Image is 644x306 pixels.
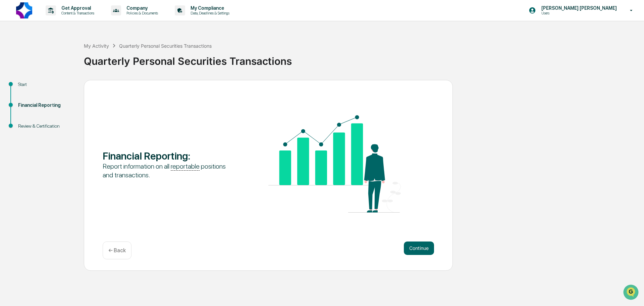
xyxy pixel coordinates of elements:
[84,50,641,67] div: Quarterly Personal Securities Transactions
[185,11,233,15] p: Data, Deadlines & Settings
[13,97,42,104] span: Data Lookup
[623,284,641,302] iframe: Open customer support
[7,51,19,63] img: 1746055101610-c473b297-6a78-478c-a979-82029cc54cd1
[103,150,235,162] div: Financial Reporting :
[18,81,73,88] div: Start
[119,43,212,49] div: Quarterly Personal Securities Transactions
[4,82,46,94] a: 🖐️Preclearance
[84,43,109,49] div: My Activity
[4,95,45,107] a: 🔎Data Lookup
[55,85,83,91] span: Attestations
[114,53,122,61] button: Start new chat
[103,162,235,179] div: Report information on all positions and transactions.
[67,114,81,119] span: Pylon
[268,115,401,213] img: Financial Reporting
[536,11,602,15] p: Users
[23,51,110,58] div: Start new chat
[7,98,12,103] div: 🔎
[18,123,73,130] div: Review & Certification
[56,5,98,11] p: Get Approval
[56,11,98,15] p: Content & Transactions
[46,82,86,94] a: 🗄️Attestations
[7,14,122,25] p: How can we help?
[171,162,200,171] u: reportable
[23,58,85,63] div: We're available if you need us!
[13,85,43,91] span: Preclearance
[121,11,161,15] p: Policies & Documents
[49,85,54,91] div: 🗄️
[108,247,126,254] p: ← Back
[7,85,12,91] div: 🖐️
[47,114,81,119] a: Powered byPylon
[18,102,73,109] div: Financial Reporting
[536,5,620,11] p: [PERSON_NAME] [PERSON_NAME]
[404,242,434,255] button: Continue
[121,5,161,11] p: Company
[16,2,32,18] img: logo
[185,5,233,11] p: My Compliance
